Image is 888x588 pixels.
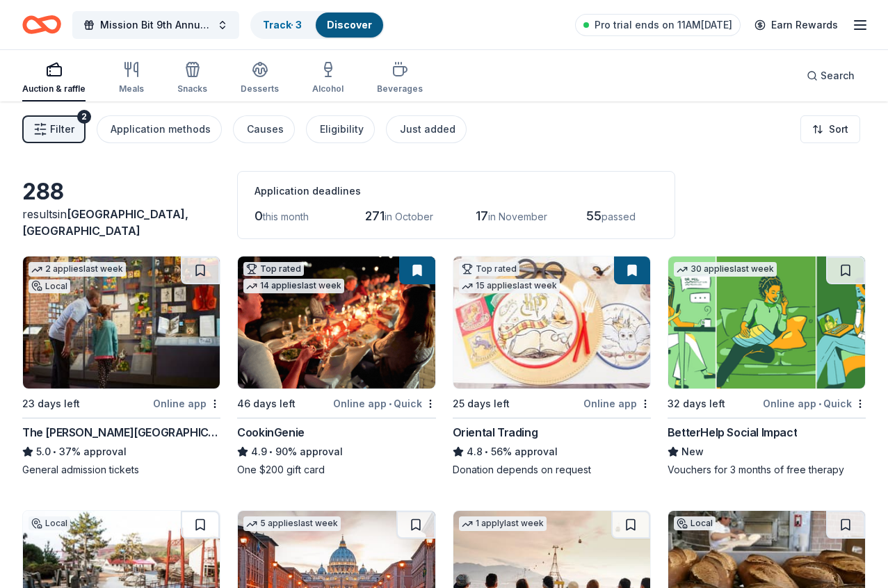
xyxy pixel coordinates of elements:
span: this month [263,211,309,222]
a: Home [22,8,61,41]
button: Filter2 [22,115,86,143]
a: Discover [327,19,372,31]
div: Local [674,516,716,530]
span: New [681,443,704,460]
div: Online app [583,395,651,412]
div: Just added [400,121,455,138]
div: 90% approval [237,443,435,460]
button: Desserts [241,56,279,101]
div: 2 [77,110,91,124]
span: Pro trial ends on 11AM[DATE] [595,17,732,33]
div: Eligibility [320,121,364,138]
div: Application methods [111,121,211,138]
span: in [22,207,188,238]
span: • [389,398,391,409]
button: Mission Bit 9th Annual Gala Fundraiser [72,11,239,39]
span: 271 [365,209,385,223]
img: Image for CookinGenie [238,256,435,389]
span: passed [602,211,636,222]
div: Local [29,516,70,530]
div: 288 [22,178,220,206]
span: • [270,446,273,457]
span: 0 [255,209,263,223]
button: Beverages [377,56,423,101]
a: Track· 3 [263,19,302,31]
button: Snacks [177,56,207,101]
span: in November [488,211,547,222]
div: Beverages [377,83,423,95]
div: 46 days left [237,395,296,412]
span: 4.8 [467,443,483,460]
div: 32 days left [668,395,725,412]
div: 14 applies last week [243,279,344,293]
button: Search [796,62,866,90]
div: Auction & raffle [22,83,86,95]
a: Image for The Walt Disney Museum2 applieslast weekLocal23 days leftOnline appThe [PERSON_NAME][GE... [22,256,220,477]
div: Donation depends on request [453,463,651,477]
span: 4.9 [251,443,267,460]
div: Online app Quick [333,395,436,412]
div: Snacks [177,83,207,95]
button: Auction & raffle [22,56,86,101]
button: Eligibility [306,115,375,143]
span: • [53,446,56,457]
div: One $200 gift card [237,463,435,477]
div: 30 applies last week [674,262,777,277]
div: Oriental Trading [453,424,538,441]
a: Image for Oriental TradingTop rated15 applieslast week25 days leftOnline appOriental Trading4.8•5... [453,256,651,477]
span: in October [385,211,433,222]
div: CookinGenie [237,424,305,441]
span: • [485,446,488,457]
span: 5.0 [36,443,51,460]
div: Online app [153,395,220,412]
img: Image for BetterHelp Social Impact [668,256,865,389]
span: Mission Bit 9th Annual Gala Fundraiser [100,17,211,33]
a: Pro trial ends on 11AM[DATE] [575,14,741,36]
div: Top rated [459,262,519,276]
button: Causes [233,115,295,143]
div: Application deadlines [255,183,658,199]
span: Filter [50,121,74,138]
div: Local [29,279,70,293]
button: Sort [800,115,860,143]
button: Alcohol [312,56,344,101]
div: Meals [119,83,144,95]
span: 17 [476,209,488,223]
span: 55 [586,209,602,223]
button: Meals [119,56,144,101]
span: • [818,398,821,409]
div: 25 days left [453,395,510,412]
div: Desserts [241,83,279,95]
img: Image for The Walt Disney Museum [23,256,220,389]
div: BetterHelp Social Impact [668,424,797,441]
div: General admission tickets [22,463,220,477]
div: Top rated [243,262,304,276]
button: Just added [386,115,467,143]
button: Application methods [97,115,222,143]
a: Image for CookinGenieTop rated14 applieslast week46 days leftOnline app•QuickCookinGenie4.9•90% a... [237,256,435,477]
img: Image for Oriental Trading [453,256,650,389]
div: Causes [247,121,284,138]
span: Search [821,67,855,84]
div: 15 applies last week [459,279,560,293]
div: 2 applies last week [29,262,126,277]
div: 37% approval [22,443,220,460]
div: 56% approval [453,443,651,460]
button: Track· 3Discover [250,11,385,39]
div: 23 days left [22,395,80,412]
a: Earn Rewards [746,13,846,38]
div: Vouchers for 3 months of free therapy [668,463,866,477]
div: 1 apply last week [459,516,547,531]
a: Image for BetterHelp Social Impact30 applieslast week32 days leftOnline app•QuickBetterHelp Socia... [668,256,866,477]
span: [GEOGRAPHIC_DATA], [GEOGRAPHIC_DATA] [22,207,188,238]
span: Sort [829,121,848,138]
div: results [22,206,220,239]
div: The [PERSON_NAME][GEOGRAPHIC_DATA] [22,424,220,441]
div: Alcohol [312,83,344,95]
div: Online app Quick [763,395,866,412]
div: 5 applies last week [243,516,341,531]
